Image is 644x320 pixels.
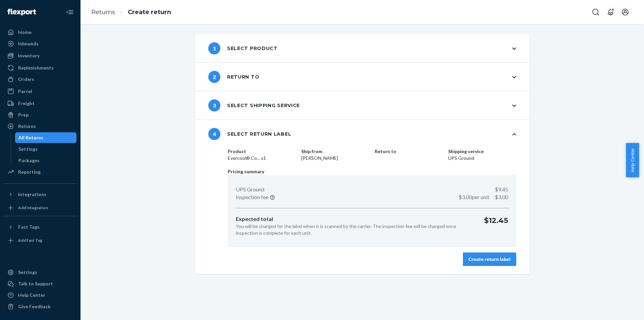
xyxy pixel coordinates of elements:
[15,155,77,166] a: Packages
[208,71,259,83] div: Return to
[448,155,516,162] dd: UPS Ground
[18,146,38,152] div: Settings
[15,132,77,143] a: All Returns
[375,148,443,155] dt: Return to
[86,2,176,22] ol: breadcrumbs
[18,280,53,287] div: Talk to Support
[236,186,264,193] p: UPS Ground
[4,202,76,213] a: Add Integration
[18,292,45,299] div: Help Center
[208,128,220,140] span: 4
[4,62,76,73] a: Replenishments
[18,52,40,59] div: Inventory
[18,88,32,95] div: Parcel
[18,64,54,71] div: Replenishments
[18,269,37,276] div: Settings
[228,155,296,162] dd: Evercool® Co... x1
[495,186,508,193] p: $9.45
[459,193,508,201] p: $3.00
[626,143,639,177] button: Help Center
[4,86,76,97] a: Parcel
[18,191,46,198] div: Integrations
[18,123,36,130] div: Returns
[15,144,77,154] a: Settings
[484,215,508,236] p: $12.45
[228,148,296,155] dt: Product
[4,167,76,177] a: Reporting
[4,189,76,200] button: Integrations
[236,215,473,223] p: Expected total
[448,148,516,155] dt: Shipping service
[463,253,516,266] button: Create return label
[18,134,43,141] div: All Returns
[18,29,32,36] div: Home
[91,8,115,16] a: Returns
[18,205,48,211] div: Add Integration
[301,155,369,162] dd: [PERSON_NAME]
[18,100,35,107] div: Freight
[228,168,516,175] p: Pricing summary
[589,5,602,19] button: Open Search Box
[208,99,300,111] div: Select shipping service
[208,99,220,111] span: 3
[4,74,76,85] a: Orders
[208,42,220,54] span: 1
[4,98,76,109] a: Freight
[4,235,76,246] a: Add Fast Tag
[469,256,511,263] div: Create return label
[7,9,36,15] img: Flexport logo
[236,193,268,201] p: Inspection fee
[18,169,41,175] div: Reporting
[4,222,76,232] button: Fast Tags
[4,290,76,301] a: Help Center
[208,128,291,140] div: Select return label
[4,38,76,49] a: Inbounds
[4,278,76,289] a: Talk to Support
[4,50,76,61] a: Inventory
[4,27,76,38] a: Home
[18,111,29,118] div: Prep
[18,157,40,164] div: Packages
[4,109,76,120] a: Prep
[459,194,489,200] span: $3.00 per unit
[18,76,34,83] div: Orders
[63,5,76,19] button: Close Navigation
[4,267,76,278] a: Settings
[619,5,632,19] button: Open account menu
[604,5,617,19] button: Open notifications
[18,237,42,243] div: Add Fast Tag
[128,8,171,16] a: Create return
[208,71,220,83] span: 2
[4,301,76,312] button: Give Feedback
[18,224,40,230] div: Fast Tags
[208,42,278,54] div: Select product
[18,303,51,310] div: Give Feedback
[4,121,76,132] a: Returns
[18,40,39,47] div: Inbounds
[301,148,369,155] dt: Ship from
[236,223,473,236] p: You will be charged for the label when it is scanned by the carrier. The inspection fee will be c...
